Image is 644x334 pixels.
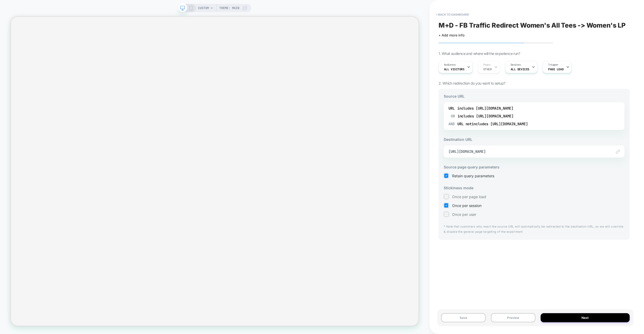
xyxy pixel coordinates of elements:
[439,33,465,37] span: + Add more info
[439,81,505,85] span: 2. Which redirection do you want to setup?
[511,67,529,71] span: ALL DEVICES
[198,4,209,12] span: CUSTOM
[433,10,472,19] button: < back to dashboard
[444,224,624,235] p: * Note that customers who reach the source URL will automatically be redirected to the destinatio...
[444,186,624,190] h3: Stickiness mode
[548,63,558,67] span: Trigger
[439,21,626,29] span: M+D - FB Traffic Redirect Women's All Tees -> Women's LP
[448,120,620,128] div: URL
[466,120,528,128] div: notincludes [URL][DOMAIN_NAME]
[548,67,564,71] span: Page Load
[541,313,630,322] button: Next
[511,63,521,67] span: Devices
[448,120,455,128] span: AND
[451,112,514,120] div: includes [URL][DOMAIN_NAME]
[444,137,624,142] h3: Destination URL
[616,150,620,154] img: edit
[457,104,514,112] div: includes [URL][DOMAIN_NAME]
[448,149,607,154] span: [URL][DOMAIN_NAME]
[444,94,624,98] h3: Source URL
[439,51,520,56] span: 1. What audience and where will the experience run?
[491,313,535,322] button: Preview
[452,174,494,178] span: Retain query parameters
[444,165,624,169] h3: Source page query parameters
[452,194,486,199] span: Once per page load
[448,104,620,120] div: URL
[451,112,455,120] span: OR
[452,203,482,208] span: Once per session
[452,212,476,217] span: Once per user
[444,67,465,71] span: All Visitors
[444,63,456,67] span: Audience
[441,313,486,322] button: Save
[219,4,239,12] span: Theme: MAIN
